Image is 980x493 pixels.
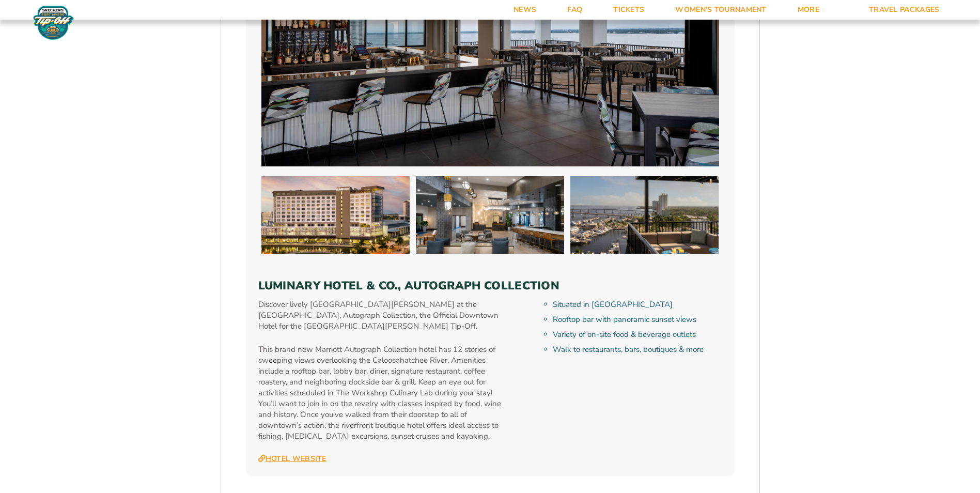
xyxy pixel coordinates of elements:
[258,279,722,292] h3: Luminary Hotel & Co., Autograph Collection
[416,176,564,254] img: Luminary Hotel & Co., Autograph Collection (2025 BEACH)
[553,329,722,340] li: Variety of on-site food & beverage outlets
[553,344,722,355] li: Walk to restaurants, bars, boutiques & more
[31,5,76,40] img: Fort Myers Tip-Off
[553,299,722,310] li: Situated in [GEOGRAPHIC_DATA]
[570,176,719,254] img: Luminary Hotel & Co., Autograph Collection (2025 BEACH)
[258,299,506,332] p: Discover lively [GEOGRAPHIC_DATA][PERSON_NAME] at the [GEOGRAPHIC_DATA], Autograph Collection, th...
[553,314,722,325] li: Rooftop bar with panoramic sunset views
[261,176,410,254] img: Luminary Hotel & Co., Autograph Collection (2025 BEACH)
[258,454,326,464] a: Hotel Website
[258,344,506,442] p: This brand new Marriott Autograph Collection hotel has 12 stories of sweeping views overlooking t...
